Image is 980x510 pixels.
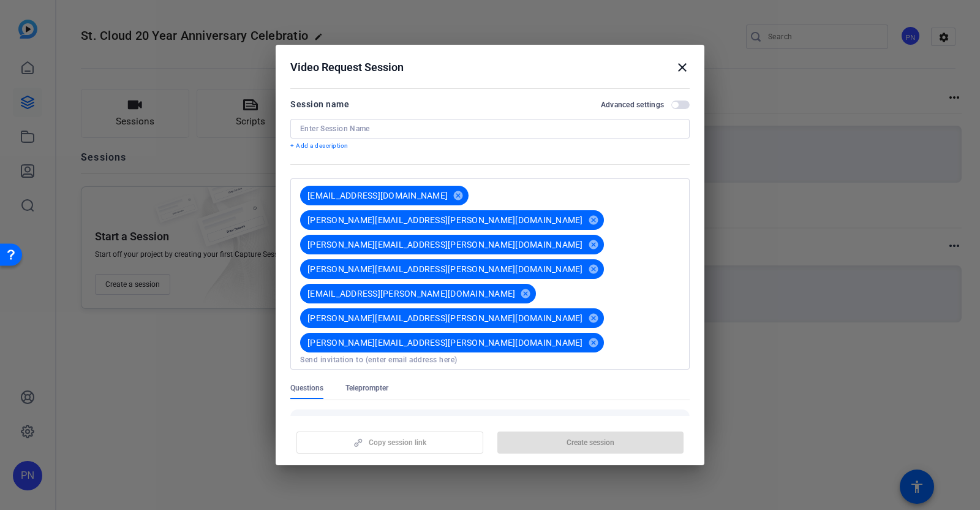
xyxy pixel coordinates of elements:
mat-icon: cancel [583,313,604,324]
mat-icon: cancel [583,264,604,275]
h2: Advanced settings [601,100,664,110]
mat-icon: cancel [448,190,469,201]
span: [PERSON_NAME][EMAIL_ADDRESS][PERSON_NAME][DOMAIN_NAME] [307,214,583,226]
div: Session name [290,97,349,112]
span: [PERSON_NAME][EMAIL_ADDRESS][PERSON_NAME][DOMAIN_NAME] [307,238,583,251]
span: [EMAIL_ADDRESS][DOMAIN_NAME] [307,189,448,202]
mat-icon: cancel [583,239,604,250]
mat-icon: cancel [515,288,536,299]
span: [PERSON_NAME][EMAIL_ADDRESS][PERSON_NAME][DOMAIN_NAME] [307,312,583,324]
span: Teleprompter [345,383,388,393]
mat-icon: close [675,60,690,75]
p: + Add a description [290,141,690,151]
input: Enter Session Name [300,124,680,134]
div: Video Request Session [290,60,690,75]
mat-icon: cancel [583,337,604,348]
span: Questions [290,383,323,393]
span: [PERSON_NAME][EMAIL_ADDRESS][PERSON_NAME][DOMAIN_NAME] [307,337,583,349]
span: [EMAIL_ADDRESS][PERSON_NAME][DOMAIN_NAME] [307,287,515,300]
span: [PERSON_NAME][EMAIL_ADDRESS][PERSON_NAME][DOMAIN_NAME] [307,263,583,275]
input: Send invitation to (enter email address here) [300,355,680,365]
mat-icon: cancel [583,215,604,226]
